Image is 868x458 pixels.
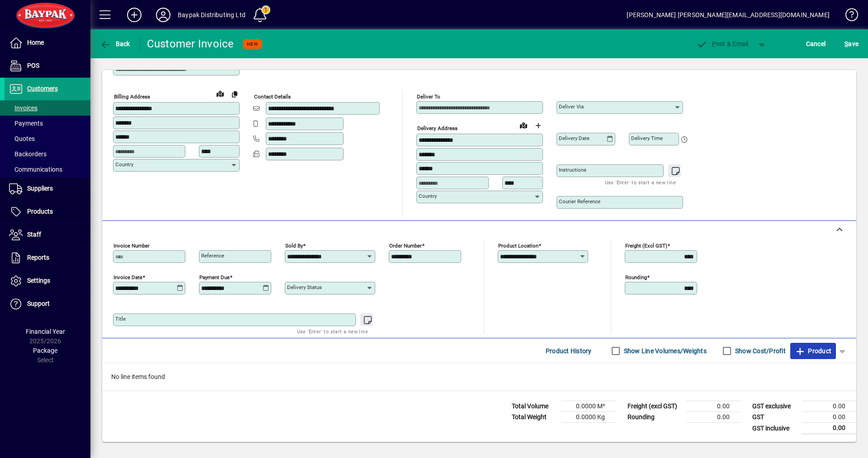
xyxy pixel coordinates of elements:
td: GST [748,412,802,423]
span: Settings [27,277,50,284]
a: Support [5,293,90,315]
span: Product History [546,344,592,358]
a: Products [5,201,90,223]
button: Choose address [531,118,545,133]
a: Quotes [5,131,90,146]
button: Add [120,7,149,23]
span: P [712,40,716,47]
a: Communications [5,162,90,177]
div: Customer Invoice [147,37,234,51]
a: Settings [5,270,90,292]
mat-label: Delivery status [287,284,322,290]
span: Quotes [9,135,35,142]
td: Total Volume [507,401,561,412]
a: Backorders [5,146,90,162]
div: No line items found [102,363,856,391]
span: Payments [9,120,43,127]
a: Suppliers [5,178,90,200]
label: Show Cost/Profit [733,346,786,355]
mat-label: Reference [201,252,224,259]
span: POS [27,62,39,69]
span: Cancel [806,37,826,51]
div: Baypak Distributing Ltd [178,8,245,22]
span: NEW [247,41,258,47]
mat-label: Invoice date [113,274,142,280]
td: GST exclusive [748,401,802,412]
button: Product [790,343,836,359]
mat-label: Payment due [199,274,230,280]
a: Staff [5,224,90,246]
td: 0.0000 M³ [561,401,616,412]
span: Home [27,39,44,46]
mat-label: Sold by [285,243,303,249]
span: ost & Email [696,40,749,47]
mat-label: Delivery date [559,135,590,141]
mat-label: Rounding [625,274,647,280]
button: Product History [542,343,595,359]
span: Reports [27,254,49,261]
a: Knowledge Base [839,2,857,31]
button: Cancel [804,36,828,52]
button: Copy to Delivery address [227,87,242,101]
div: [PERSON_NAME] [PERSON_NAME][EMAIL_ADDRESS][DOMAIN_NAME] [627,8,830,22]
mat-label: Freight (excl GST) [625,243,667,249]
span: Suppliers [27,185,53,192]
button: Save [842,36,861,52]
a: Reports [5,247,90,269]
span: Package [33,347,57,354]
span: Support [27,300,50,307]
span: Products [27,208,53,215]
mat-label: Product location [498,243,538,249]
td: Rounding [623,412,686,423]
span: Staff [27,231,41,238]
a: Invoices [5,100,90,116]
td: Freight (excl GST) [623,401,686,412]
span: Product [795,344,831,358]
a: View on map [213,86,227,101]
button: Post & Email [692,36,753,52]
span: Financial Year [26,328,65,335]
td: 0.00 [686,401,741,412]
span: Communications [9,166,62,173]
td: GST inclusive [748,423,802,434]
mat-hint: Use 'Enter' to start a new line [605,177,676,187]
mat-label: Title [115,316,126,322]
mat-label: Country [419,193,437,199]
td: 0.00 [802,423,856,434]
mat-label: Delivery time [631,135,663,141]
td: 0.0000 Kg [561,412,616,423]
span: Invoices [9,104,38,112]
a: Payments [5,116,90,131]
mat-label: Order number [389,243,422,249]
mat-label: Deliver To [417,93,440,100]
span: Customers [27,85,58,92]
app-page-header-button: Back [90,36,140,52]
td: Total Weight [507,412,561,423]
td: 0.00 [686,412,741,423]
mat-hint: Use 'Enter' to start a new line [297,326,368,336]
mat-label: Deliver via [559,103,584,110]
mat-label: Country [115,161,133,168]
span: Backorders [9,150,47,158]
mat-label: Invoice number [113,243,150,249]
button: Profile [149,7,178,23]
span: S [844,40,848,47]
a: View on map [516,118,531,132]
span: Back [100,40,130,47]
label: Show Line Volumes/Weights [622,346,707,355]
mat-label: Courier Reference [559,198,600,205]
button: Back [98,36,132,52]
mat-label: Instructions [559,167,586,173]
span: ave [844,37,859,51]
a: POS [5,55,90,77]
td: 0.00 [802,401,856,412]
td: 0.00 [802,412,856,423]
a: Home [5,32,90,54]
